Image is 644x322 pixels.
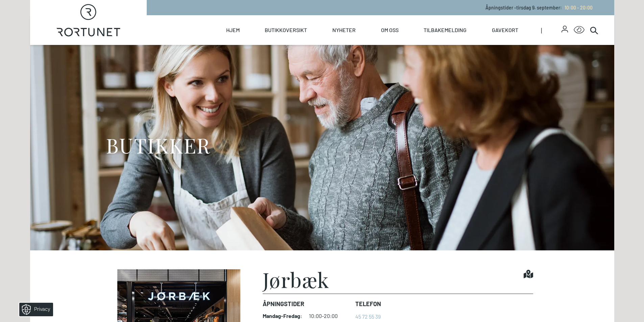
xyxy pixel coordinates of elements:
span: 10:00 - 20:00 [565,5,593,10]
dd: 10:00-20:00 [309,313,350,319]
h1: Jørbæk [263,269,330,290]
dt: Telefon [355,299,381,308]
a: Butikkoversikt [265,15,307,45]
h1: BUTIKKER [106,132,210,158]
a: Gavekort [492,15,518,45]
button: Open Accessibility Menu [574,25,585,35]
a: Om oss [381,15,399,45]
a: 10:00 - 20:00 [562,5,593,10]
dt: Åpningstider [263,299,350,308]
a: Hjem [226,15,240,45]
a: Nyheter [332,15,356,45]
dt: Mandag - Fredag : [263,313,302,319]
iframe: Manage Preferences [7,300,62,319]
span: | [541,15,562,45]
p: Åpningstider - tirsdag 9. september : [485,4,593,11]
a: Tilbakemelding [424,15,467,45]
a: 45 72 55 39 [355,313,381,320]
